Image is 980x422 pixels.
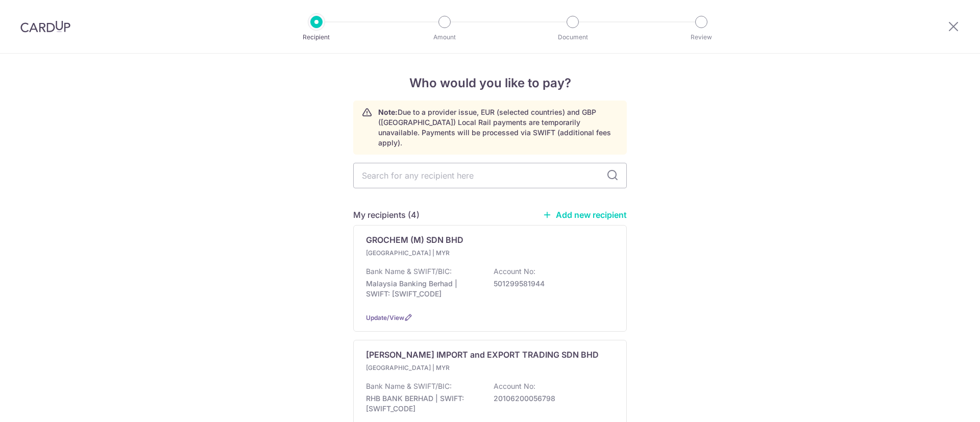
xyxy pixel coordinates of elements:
[915,391,970,417] iframe: Opens a widget where you can find more information
[353,74,627,92] h4: Who would you like to pay?
[494,279,608,289] p: 501299581944
[494,393,608,404] p: 20106200056798
[535,32,610,42] p: Document
[353,163,627,188] input: Search for any recipient here
[664,32,739,42] p: Review
[378,108,398,116] strong: Note:
[494,381,535,391] p: Account No:
[366,393,480,414] p: RHB BANK BERHAD | SWIFT: [SWIFT_CODE]
[20,20,70,33] img: CardUp
[366,314,404,321] a: Update/View
[366,349,599,361] p: [PERSON_NAME] IMPORT and EXPORT TRADING SDN BHD
[353,209,420,221] h5: My recipients (4)
[366,381,452,391] p: Bank Name & SWIFT/BIC:
[543,210,627,220] a: Add new recipient
[366,363,486,373] p: [GEOGRAPHIC_DATA] | MYR
[407,32,482,42] p: Amount
[366,248,486,258] p: [GEOGRAPHIC_DATA] | MYR
[279,32,354,42] p: Recipient
[366,279,480,299] p: Malaysia Banking Berhad | SWIFT: [SWIFT_CODE]
[378,107,618,148] p: Due to a provider issue, EUR (selected countries) and GBP ([GEOGRAPHIC_DATA]) Local Rail payments...
[366,266,452,277] p: Bank Name & SWIFT/BIC:
[366,234,463,246] p: GROCHEM (M) SDN BHD
[494,266,535,277] p: Account No:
